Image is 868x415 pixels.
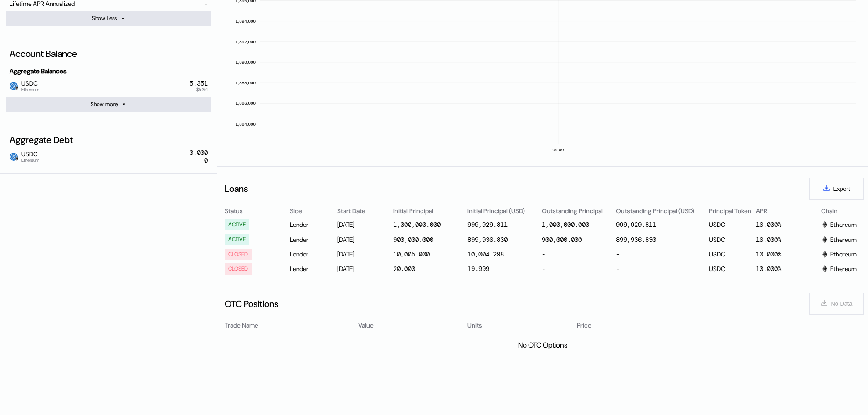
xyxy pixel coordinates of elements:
[809,178,864,200] button: Export
[756,263,820,274] div: 10.000%
[821,236,857,244] div: Ethereum
[709,263,755,274] div: USDC
[616,236,656,244] div: 899,936.830
[6,130,211,149] div: Aggregate Debt
[10,153,18,161] img: usdc.png
[290,219,335,230] div: Lender
[821,265,828,272] img: svg+xml,%3c
[290,234,335,245] div: Lender
[467,220,508,229] div: 999,929.811
[6,63,211,79] div: Aggregate Balances
[467,236,508,244] div: 899,936.830
[393,220,441,229] div: 1,000,000.000
[228,236,246,242] div: ACTIVE
[709,207,755,215] div: Principal Token
[92,15,117,22] div: Show Less
[190,80,208,87] div: 5.351
[467,250,504,258] div: 10,004.298
[228,251,248,257] div: CLOSED
[337,249,392,260] div: [DATE]
[337,219,392,230] div: [DATE]
[21,158,39,163] span: Ethereum
[290,207,335,215] div: Side
[577,321,591,330] span: Price
[616,249,707,260] div: -
[358,321,374,330] span: Value
[236,101,256,106] text: 1,886,000
[393,265,415,273] div: 20.000
[190,149,208,164] div: 0
[542,249,615,260] div: -
[821,265,857,273] div: Ethereum
[518,340,567,350] div: No OTC Options
[821,220,857,229] div: Ethereum
[236,19,256,24] text: 1,894,000
[709,234,755,245] div: USDC
[228,221,246,228] div: ACTIVE
[756,234,820,245] div: 16.000%
[236,60,256,65] text: 1,890,000
[616,207,707,215] div: Outstanding Principal (USD)
[290,263,335,274] div: Lender
[18,80,39,92] span: USDC
[393,207,466,215] div: Initial Principal
[6,11,211,26] button: Show Less
[225,183,248,195] div: Loans
[225,298,278,310] div: OTC Positions
[709,219,755,230] div: USDC
[190,149,208,157] div: 0.000
[821,251,828,258] img: svg+xml,%3c
[542,236,582,244] div: 900,000.000
[15,86,19,90] img: svg+xml,%3c
[18,150,39,162] span: USDC
[236,39,256,44] text: 1,892,000
[91,101,118,108] div: Show more
[228,266,248,272] div: CLOSED
[6,44,211,63] div: Account Balance
[236,122,256,127] text: 1,884,000
[337,207,392,215] div: Start Date
[467,265,489,273] div: 19.999
[467,321,482,330] span: Units
[542,220,589,229] div: 1,000,000.000
[821,250,857,258] div: Ethereum
[290,249,335,260] div: Lender
[467,207,540,215] div: Initial Principal (USD)
[393,236,433,244] div: 900,000.000
[553,147,564,152] text: 09:09
[821,236,828,243] img: svg+xml,%3c
[337,263,392,274] div: [DATE]
[236,80,256,85] text: 1,888,000
[21,87,39,92] span: Ethereum
[196,87,208,92] span: $5.351
[616,263,707,274] div: -
[225,321,258,330] span: Trade Name
[337,234,392,245] div: [DATE]
[10,82,18,90] img: usdc.png
[616,220,656,229] div: 999,929.811
[756,207,820,215] div: APR
[225,207,288,215] div: Status
[756,219,820,230] div: 16.000%
[6,97,211,112] button: Show more
[833,185,850,192] span: Export
[709,249,755,260] div: USDC
[542,207,615,215] div: Outstanding Principal
[393,250,430,258] div: 10,005.000
[15,156,19,161] img: svg+xml,%3c
[756,249,820,260] div: 10.000%
[542,263,615,274] div: -
[821,221,828,228] img: svg+xml,%3c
